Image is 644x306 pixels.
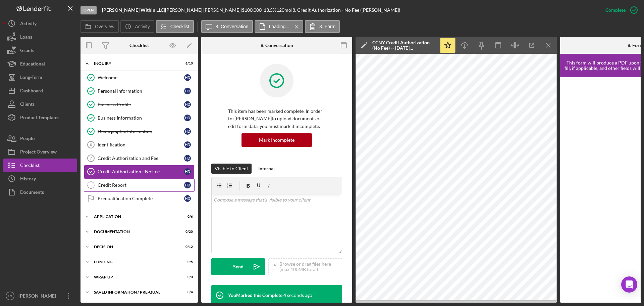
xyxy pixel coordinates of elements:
div: Saved Information / Pre-Qual [94,290,176,294]
label: Checklist [170,24,190,29]
div: Identification [98,142,184,147]
div: Personal Information [98,88,184,94]
button: Checklist [156,20,194,33]
a: Business InformationHD [84,111,195,125]
div: 0 / 3 [181,275,193,279]
div: 0 / 6 [181,215,193,219]
button: 8. Conversation [201,20,253,33]
div: 0 / 20 [181,230,193,234]
div: H D [184,168,191,175]
div: 8. Form [628,43,644,48]
div: Prequalification Complete [98,196,184,201]
div: Documentation [94,230,176,234]
a: WelcomeHD [84,71,195,84]
b: [PERSON_NAME] Within LLC [102,7,164,13]
div: Internal [258,164,275,174]
div: Credit Authorization - No Fee [98,169,184,174]
div: [PERSON_NAME] [17,289,60,304]
a: Credit Authorization - No FeeHD [84,165,195,178]
div: H D [184,88,191,94]
div: [PERSON_NAME] [PERSON_NAME] | [165,7,242,13]
p: This item has been marked complete. In order for [PERSON_NAME] to upload documents or edit form d... [228,107,325,130]
div: | [102,7,165,13]
div: | 8. Credit Authorization - No Fee ([PERSON_NAME]) [291,7,400,13]
div: H D [184,141,191,148]
button: Mark Incomplete [241,133,312,147]
div: Send [233,258,244,275]
div: Open [80,6,97,14]
tspan: 7 [90,156,92,160]
div: 13.5 % [264,7,276,13]
div: H D [184,128,191,135]
div: Business Profile [98,102,184,107]
label: 8. Form [319,24,335,29]
div: Open Intercom Messenger [621,276,637,293]
div: Welcome [98,75,184,80]
label: 8. Conversation [216,24,249,29]
text: LR [8,294,12,298]
div: 0 / 4 [181,290,193,294]
div: 120 mo [276,7,291,13]
div: Business Information [98,115,184,121]
div: 8. Conversation [261,43,293,48]
span: $100,000 [242,7,262,13]
div: Credit Report [98,182,184,188]
a: 6IdentificationHD [84,138,195,151]
div: 0 / 12 [181,245,193,249]
div: 0 / 5 [181,260,193,264]
label: Overview [95,24,114,29]
div: Complete [605,3,626,17]
a: 7Credit Authorization and FeeHD [84,151,195,165]
a: Credit ReportHD [84,178,195,192]
div: H D [184,115,191,121]
div: Checklist [129,43,149,48]
button: Activity [120,20,154,33]
div: Visible to Client [215,164,248,174]
div: CCNY Credit Authorization (No Fee) -- [DATE] 12_57pm.pdf [372,40,436,51]
div: 6 / 10 [181,61,193,65]
a: Business ProfileHD [84,98,195,111]
button: Complete [599,3,641,17]
div: Application [94,215,176,219]
div: Demographic Information [98,129,184,134]
button: Overview [80,20,119,33]
a: Demographic InformationHD [84,125,195,138]
a: Personal InformationHD [84,84,195,98]
a: Prequalification CompleteHD [84,192,195,205]
button: Internal [255,164,278,174]
div: H D [184,155,191,162]
time: 2025-09-12 20:09 [283,293,312,298]
div: H D [184,101,191,108]
label: Loading... [269,24,290,29]
label: Activity [135,24,150,29]
div: Wrap up [94,275,176,279]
